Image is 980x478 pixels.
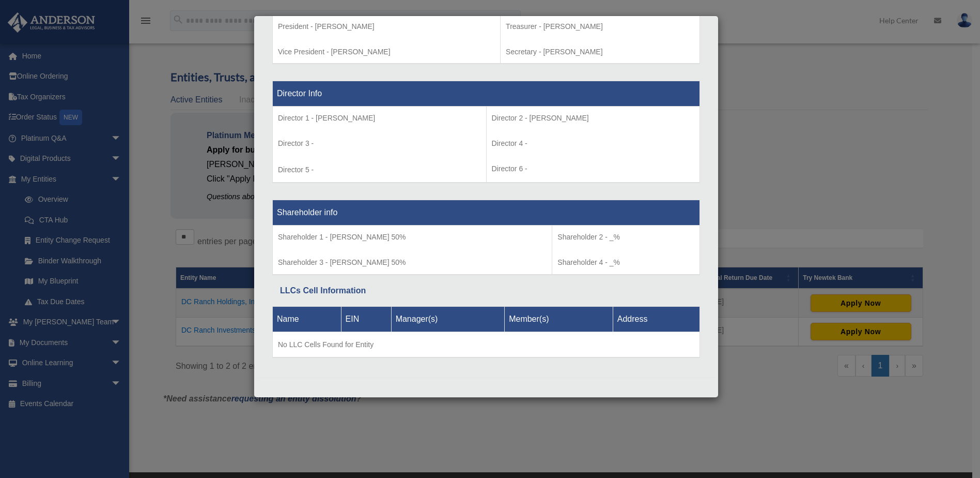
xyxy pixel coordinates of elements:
p: Director 3 - [278,137,481,150]
th: Shareholder info [273,200,700,226]
p: Director 6 - [492,162,695,175]
td: No LLC Cells Found for Entity [273,332,700,357]
p: Shareholder 1 - [PERSON_NAME] 50% [278,231,547,244]
p: Director 1 - [PERSON_NAME] [278,112,481,125]
p: Director 2 - [PERSON_NAME] [492,112,695,125]
p: Shareholder 4 - _% [557,256,694,269]
th: Name [273,306,341,332]
p: President - [PERSON_NAME] [278,20,495,33]
p: Shareholder 2 - _% [557,231,694,244]
p: Vice President - [PERSON_NAME] [278,46,495,58]
div: LLCs Cell Information [280,283,692,298]
th: Address [613,306,699,332]
p: Treasurer - [PERSON_NAME] [506,20,694,33]
th: Manager(s) [391,306,505,332]
th: Member(s) [505,306,613,332]
p: Shareholder 3 - [PERSON_NAME] 50% [278,256,547,269]
td: Director 5 - [273,107,487,183]
p: Director 4 - [492,137,695,150]
th: EIN [341,306,391,332]
p: Secretary - [PERSON_NAME] [506,46,694,58]
th: Director Info [273,81,700,107]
